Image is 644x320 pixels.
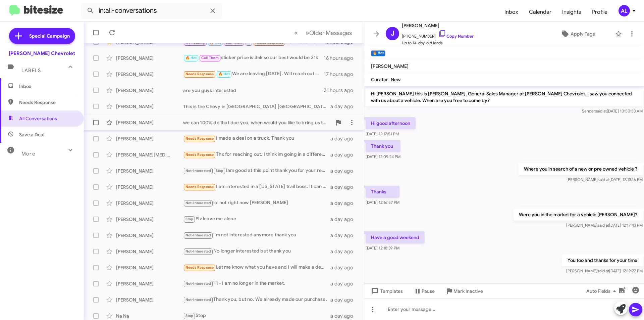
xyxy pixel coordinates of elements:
[566,223,643,228] span: [PERSON_NAME] [DATE] 12:17:43 PM
[422,285,435,297] span: Pause
[290,26,356,40] nav: Page navigation example
[19,99,76,106] span: Needs Response
[330,103,359,110] div: a day ago
[597,223,609,228] span: said at
[324,71,359,78] div: 17 hours ago
[309,29,352,37] span: Older Messages
[619,5,630,16] div: AL
[116,216,183,223] div: [PERSON_NAME]
[185,233,211,237] span: Not-Interested
[366,154,400,159] span: [DATE] 12:09:24 PM
[9,28,75,44] a: Special Campaign
[116,248,183,255] div: [PERSON_NAME]
[582,108,643,113] span: Sender [DATE] 10:50:53 AM
[116,87,183,94] div: [PERSON_NAME]
[183,183,330,191] div: I am interested in a [US_STATE] trail boss. It can be a 24-26. Not sure if I want to lease or buy...
[514,209,643,221] p: Were you in the market for a vehicle [PERSON_NAME]?
[499,2,524,22] a: Inbox
[218,72,230,76] span: 🔥 Hot
[330,296,359,303] div: a day ago
[19,115,57,122] span: All Conversations
[587,2,613,22] a: Profile
[598,177,609,182] span: said at
[116,313,183,319] div: Na Na
[330,184,359,190] div: a day ago
[370,285,403,297] span: Templates
[21,67,41,74] span: Labels
[185,281,211,286] span: Not-Interested
[183,167,330,175] div: Iam good at this point thank you for your reply
[183,247,330,255] div: No longer interested but thank you
[185,201,211,205] span: Not-Interested
[81,3,222,19] input: Search
[290,26,302,40] button: Previous
[519,163,643,175] p: Where you in search of a new or pre owned vehicle ?
[366,245,399,250] span: [DATE] 12:18:39 PM
[597,268,609,273] span: said at
[330,232,359,239] div: a day ago
[364,285,408,297] button: Templates
[116,168,183,174] div: [PERSON_NAME]
[294,29,298,37] span: «
[330,313,359,319] div: a day ago
[371,63,409,69] span: [PERSON_NAME]
[524,2,557,22] span: Calendar
[185,185,214,189] span: Needs Response
[183,70,324,78] div: We are leaving [DATE]. Will reach out when we return.
[586,285,619,297] span: Auto Fields
[330,135,359,142] div: a day ago
[567,177,643,182] span: [PERSON_NAME] [DATE] 12:13:16 PM
[183,231,330,239] div: I'm not interested anymore thank you
[185,56,197,60] span: 🔥 Hot
[185,136,214,141] span: Needs Response
[453,285,483,297] span: Mark Inactive
[366,117,416,129] p: Hi good afternoon
[391,77,400,83] span: New
[21,151,35,157] span: More
[185,72,214,76] span: Needs Response
[185,249,211,254] span: Not-Interested
[330,280,359,287] div: a day ago
[183,54,324,62] div: sticker price is 35k so our best would be 31k
[566,268,643,273] span: [PERSON_NAME] [DATE] 12:19:27 PM
[185,314,194,318] span: Stop
[183,151,330,158] div: Thx for reaching out. I think im going in a different direction. I test drove the ZR2, and it fel...
[116,280,183,287] div: [PERSON_NAME]
[366,186,399,198] p: Thanks
[183,119,332,126] div: we can 100% do that doe you, when would you like to bring us that vehicle and check out our curre...
[371,50,385,56] small: 🔥 Hot
[366,200,399,205] span: [DATE] 12:16:57 PM
[366,140,400,152] p: Thank you
[183,199,330,207] div: lol not right now [PERSON_NAME]
[306,29,309,37] span: »
[302,26,356,40] button: Next
[402,21,474,30] span: [PERSON_NAME]
[366,231,425,243] p: Have a good weekend
[183,215,330,223] div: Plz leave me alone
[116,200,183,207] div: [PERSON_NAME]
[19,83,76,90] span: Inbox
[183,280,330,287] div: Hi - I am no longer in the market.
[595,108,607,113] span: said at
[185,169,211,173] span: Not-Interested
[183,312,330,320] div: Stop
[330,200,359,207] div: a day ago
[116,232,183,239] div: [PERSON_NAME]
[330,151,359,158] div: a day ago
[562,254,643,266] p: You too and thanks for your time
[185,152,214,157] span: Needs Response
[183,103,330,110] div: This is the Chevy in [GEOGRAPHIC_DATA] [GEOGRAPHIC_DATA] [PERSON_NAME] Chevrolet
[402,30,474,40] span: [PHONE_NUMBER]
[183,264,330,271] div: Let me know what you have and I will make a deal over the phone
[366,88,643,106] p: Hi [PERSON_NAME] this is [PERSON_NAME], General Sales Manager at [PERSON_NAME] Chevrolet. I saw y...
[29,33,70,39] span: Special Campaign
[183,87,324,94] div: are you guys interested
[19,131,44,138] span: Save a Deal
[185,298,211,302] span: Not-Interested
[116,135,183,142] div: [PERSON_NAME]
[116,151,183,158] div: [PERSON_NAME][MEDICAL_DATA]
[116,184,183,190] div: [PERSON_NAME]
[371,77,388,83] span: Curator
